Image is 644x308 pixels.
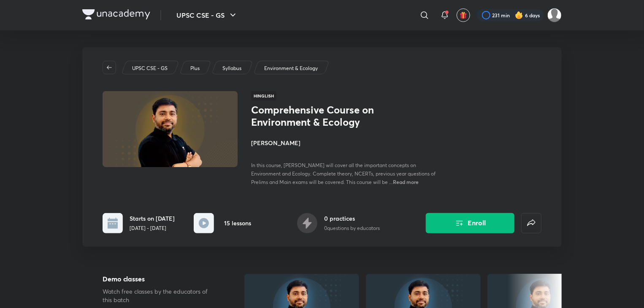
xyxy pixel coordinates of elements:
h4: [PERSON_NAME] [251,138,440,147]
img: Thumbnail [101,90,239,168]
p: Syllabus [222,65,241,72]
h6: Starts on [DATE] [130,214,175,223]
img: SP [547,8,562,22]
span: In this course, [PERSON_NAME] will cover all the important concepts on Environment and Ecology. C... [251,162,436,185]
button: avatar [457,8,470,22]
a: UPSC CSE - GS [131,65,169,72]
a: Company Logo [82,9,150,22]
h5: Demo classes [103,274,217,284]
p: UPSC CSE - GS [132,65,168,72]
a: Syllabus [221,65,243,72]
p: Environment & Ecology [264,65,318,72]
h6: 0 practices [324,214,380,223]
a: Plus [189,65,201,72]
p: 0 questions by educators [324,224,380,232]
h1: Comprehensive Course on Environment & Ecology [251,104,389,128]
p: [DATE] - [DATE] [130,224,175,232]
span: Read more [393,178,419,185]
span: Hinglish [251,91,276,100]
a: Environment & Ecology [263,65,319,72]
h6: 15 lessons [224,219,251,227]
p: Plus [190,65,200,72]
img: Company Logo [82,9,150,19]
button: false [521,213,541,233]
img: streak [515,11,523,19]
button: UPSC CSE - GS [171,7,243,24]
p: Watch free classes by the educators of this batch [103,287,217,304]
img: avatar [460,11,467,19]
button: Enroll [426,213,514,233]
